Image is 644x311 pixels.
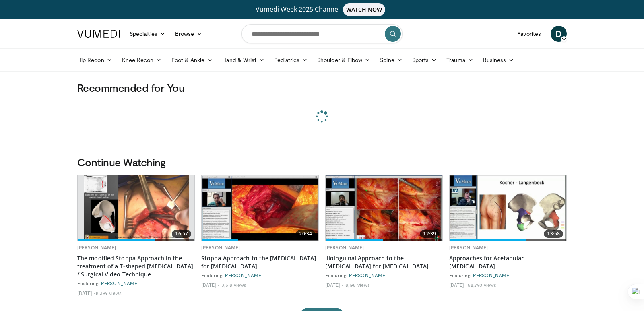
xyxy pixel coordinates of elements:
div: Featuring: [201,272,319,278]
li: [DATE] [449,282,466,288]
a: 16:57 [78,175,194,241]
a: [PERSON_NAME] [347,272,387,278]
a: 20:34 [202,175,318,241]
a: Browse [170,26,207,42]
a: The modified Stoppa Approach in the treatment of a T-shaped [MEDICAL_DATA] / Surgical Video Techn... [77,254,195,278]
a: Favorites [512,26,546,42]
div: Featuring: [449,272,567,278]
li: 13,518 views [220,282,246,288]
a: Foot & Ankle [167,52,218,68]
a: [PERSON_NAME] [99,280,139,286]
li: [DATE] [201,282,219,288]
span: 12:39 [420,230,439,238]
li: 58,790 views [468,282,496,288]
a: 12:39 [326,175,442,241]
a: Trauma [442,52,478,68]
a: D [551,26,567,42]
span: WATCH NOW [343,3,386,16]
span: 16:57 [172,230,191,238]
a: [PERSON_NAME] [223,272,263,278]
a: Hip Recon [72,52,117,68]
a: [PERSON_NAME] [325,244,364,251]
li: 8,399 views [96,290,122,296]
li: [DATE] [77,290,95,296]
a: Vumedi Week 2025 ChannelWATCH NOW [78,3,566,16]
div: Featuring: [325,272,443,278]
img: 458bf282-04fa-4e8b-b6c2-1a2eee94a4aa.620x360_q85_upscale.jpg [202,176,318,241]
input: Search topics, interventions [242,24,402,43]
a: [PERSON_NAME] [201,244,240,251]
a: 13:58 [450,175,566,241]
a: [PERSON_NAME] [471,272,511,278]
h3: Recommended for You [77,81,567,94]
a: Knee Recon [117,52,167,68]
a: Ilioinguinal Approach to the [MEDICAL_DATA] for [MEDICAL_DATA] [325,254,443,270]
a: Business [478,52,519,68]
a: Sports [407,52,442,68]
div: Featuring: [77,280,195,286]
span: 20:34 [296,230,315,238]
img: VuMedi Logo [77,30,120,38]
a: [PERSON_NAME] [77,244,116,251]
a: Shoulder & Elbow [312,52,375,68]
img: 5f823e43-eb77-4177-af56-2c12dceec9c2.620x360_q85_upscale.jpg [326,175,442,241]
a: Approaches for Acetabular [MEDICAL_DATA] [449,254,567,270]
li: [DATE] [325,282,343,288]
a: Spine [375,52,407,68]
img: 289877_0000_1.png.620x360_q85_upscale.jpg [450,175,566,241]
a: Hand & Wrist [217,52,269,68]
span: 13:58 [544,230,563,238]
li: 18,198 views [344,282,370,288]
a: [PERSON_NAME] [449,244,488,251]
a: Specialties [125,26,170,42]
a: Stoppa Approach to the [MEDICAL_DATA] for [MEDICAL_DATA] [201,254,319,270]
a: Pediatrics [269,52,312,68]
h3: Continue Watching [77,156,567,169]
img: 9458c03b-fc20-474e-bcb8-9610b7dd034a.620x360_q85_upscale.jpg [84,175,189,241]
